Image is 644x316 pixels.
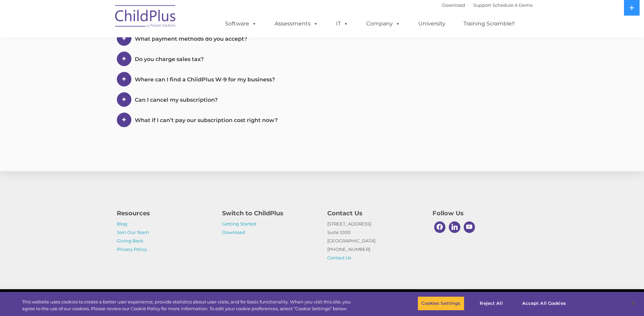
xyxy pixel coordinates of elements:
[135,97,218,103] span: Can I cancel my subscription?
[493,2,533,8] a: Schedule A Demo
[327,220,422,262] p: [STREET_ADDRESS] Suite 1000 [GEOGRAPHIC_DATA] [PHONE_NUMBER]
[360,17,407,31] a: Company
[117,221,127,226] a: Blog
[117,230,149,235] a: Join Our Team
[442,2,533,8] font: |
[135,56,204,62] span: Do you charge sales tax?
[22,299,354,312] div: This website uses cookies to create a better user experience, provide statistics about user visit...
[327,209,422,218] h4: Contact Us
[418,296,464,311] button: Cookies Settings
[447,220,462,235] a: Linkedin
[222,221,256,226] a: Getting Started
[457,17,521,31] a: Training Scramble!!
[117,209,212,218] h4: Resources
[268,17,325,31] a: Assessments
[117,238,144,243] a: Giving Back
[462,220,477,235] a: Youtube
[135,76,275,83] span: Where can I find a ChildPlus W-9 for my business?
[117,246,147,252] a: Privacy Policy
[222,209,317,218] h4: Switch to ChildPlus
[442,2,465,8] a: Download
[433,209,528,218] h4: Follow Us
[222,230,245,235] a: Download
[411,17,452,31] a: University
[135,36,247,42] span: What payment methods do you accept?
[626,296,641,311] button: Close
[135,117,278,123] span: What if I can’t pay our subscription cost right now?
[218,17,263,31] a: Software
[518,296,570,311] button: Accept All Cookies
[470,296,513,311] button: Reject All
[473,2,491,8] a: Support
[327,255,351,260] a: Contact Us
[112,0,180,34] img: ChildPlus by Procare Solutions
[433,220,447,235] a: Facebook
[329,17,355,31] a: IT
